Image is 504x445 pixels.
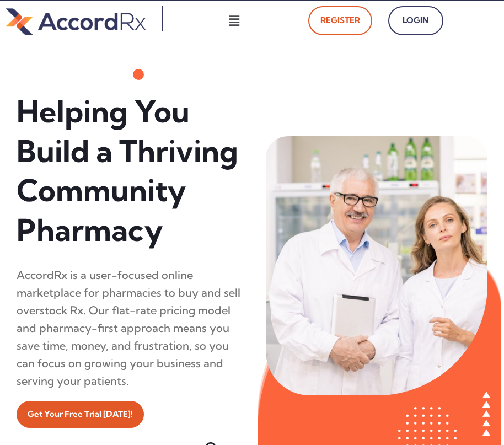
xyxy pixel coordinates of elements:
span: Get Your Free Trial [DATE]! [28,406,133,422]
a: Login [388,6,443,35]
a: Register [308,6,372,35]
img: default-logo [6,6,146,37]
div: AccordRx is a user-focused online marketplace for pharmacies to buy and sell overstock Rx. Our fl... [17,266,244,390]
h1: Helping You Build a Thriving Community Pharmacy [17,92,244,250]
span: Register [320,13,360,29]
a: Get Your Free Trial [DATE]! [17,401,144,428]
span: Login [400,13,431,29]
